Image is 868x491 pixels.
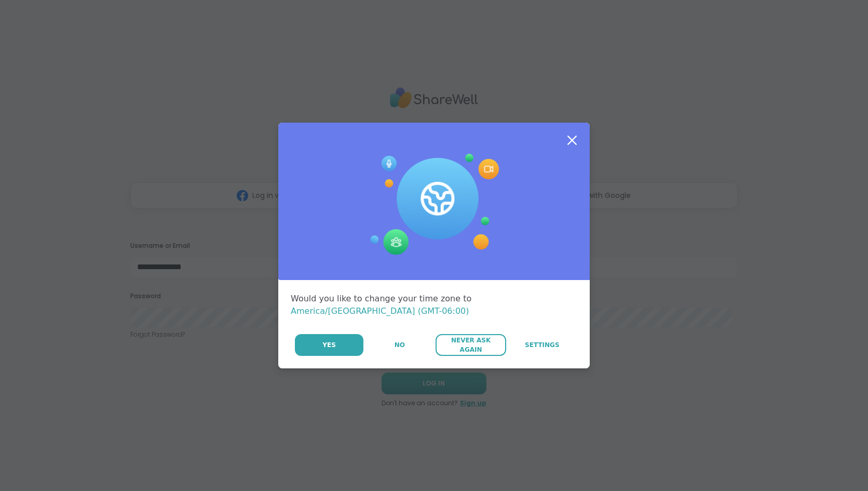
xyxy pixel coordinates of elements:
span: No [395,340,405,350]
img: Session Experience [369,154,499,256]
span: Never Ask Again [441,336,500,354]
button: Yes [295,334,363,356]
button: Never Ask Again [436,334,506,356]
a: Settings [507,334,577,356]
div: Would you like to change your time zone to [291,293,577,317]
button: No [364,334,435,356]
span: America/[GEOGRAPHIC_DATA] (GMT-06:00) [291,306,469,316]
span: Settings [525,340,560,350]
span: Yes [322,340,336,350]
